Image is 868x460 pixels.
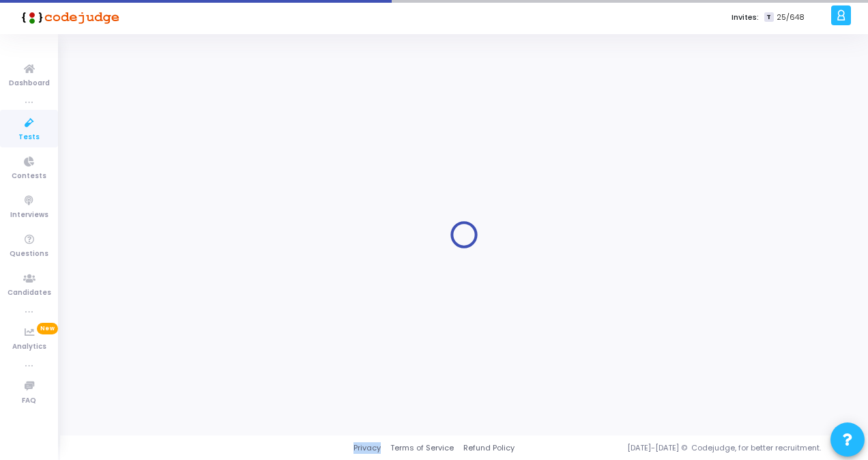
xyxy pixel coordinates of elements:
a: Refund Policy [463,442,515,454]
img: logo [17,3,119,31]
span: Contests [12,171,46,182]
a: Terms of Service [390,442,454,454]
span: Analytics [12,341,46,353]
span: Questions [10,248,48,260]
span: Tests [18,132,40,143]
span: 25/648 [777,12,805,23]
label: Invites: [732,12,759,23]
span: Dashboard [9,78,50,89]
div: [DATE]-[DATE] © Codejudge, for better recruitment. [515,442,851,454]
span: T [764,12,773,23]
span: FAQ [22,395,36,407]
span: New [37,323,58,334]
span: Candidates [8,287,51,299]
span: Interviews [10,210,48,221]
a: Privacy [353,442,381,454]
